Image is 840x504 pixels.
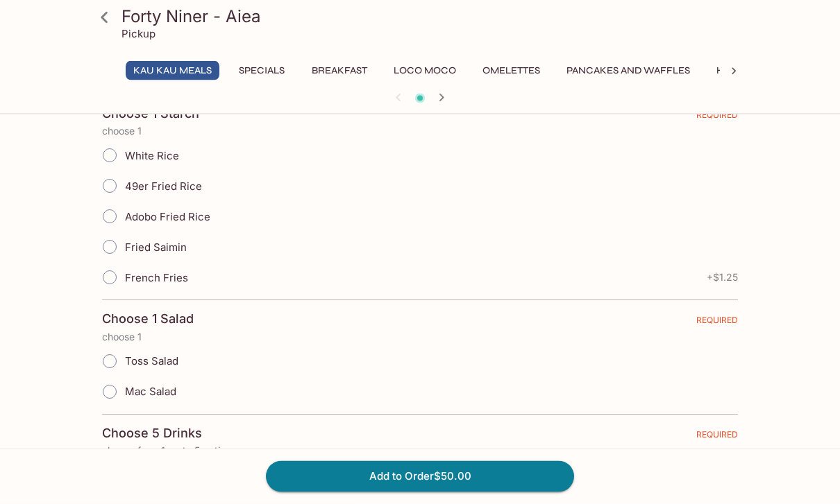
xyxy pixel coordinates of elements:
h4: Choose 1 Salad [102,312,194,327]
span: REQUIRED [696,110,738,126]
span: + $1.25 [707,272,738,284]
span: White Rice [125,150,179,163]
span: Toss Salad [125,355,178,368]
button: Kau Kau Meals [126,61,219,80]
button: Omelettes [475,61,548,80]
p: Pickup [121,27,156,40]
h3: Forty Niner - Aiea [121,6,742,27]
button: Pancakes and Waffles [559,61,698,80]
h4: Choose 1 Starch [102,107,199,122]
button: Loco Moco [386,61,464,80]
button: Add to Order$50.00 [266,461,574,492]
h4: Choose 5 Drinks [102,426,202,442]
span: REQUIRED [696,430,738,446]
span: Mac Salad [125,385,176,399]
span: Fried Saimin [125,241,187,254]
span: French Fries [125,272,188,285]
span: REQUIRED [696,315,738,331]
button: Specials [230,61,293,80]
p: choose from 1 up to 5 options [102,446,738,457]
p: choose 1 [102,126,738,137]
p: choose 1 [102,332,738,343]
span: 49er Fried Rice [125,180,202,193]
button: Breakfast [304,61,375,80]
span: Adobo Fried Rice [125,211,210,224]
